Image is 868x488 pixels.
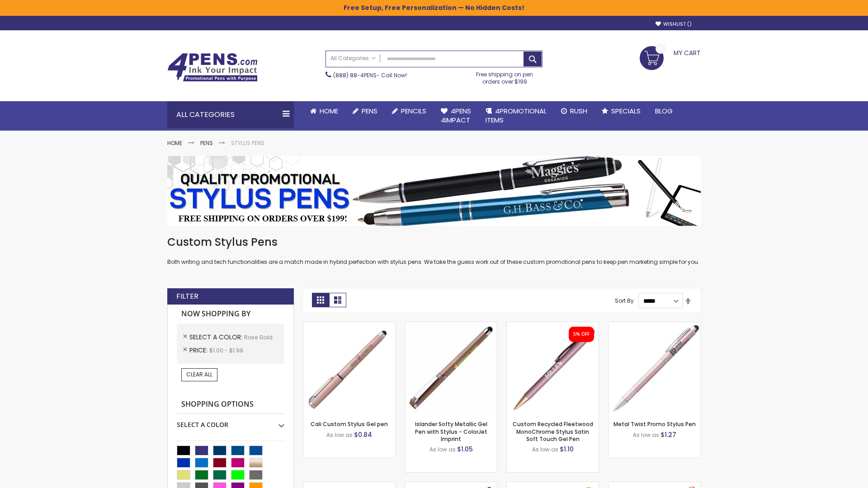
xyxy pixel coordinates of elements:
[478,101,554,131] a: 4PROMOTIONALITEMS
[303,101,345,121] a: Home
[648,101,680,121] a: Blog
[405,322,497,329] a: Islander Softy Metallic Gel Pen with Stylus - ColorJet Imprint-Rose Gold
[429,446,456,453] span: As low as
[167,156,701,226] img: Stylus Pens
[167,101,294,128] div: All Categories
[570,106,587,116] span: Rush
[615,297,634,305] label: Sort By
[532,446,558,453] span: As low as
[457,445,473,454] span: $1.05
[303,322,395,414] img: Cali Custom Stylus Gel pen-Rose Gold
[326,51,380,66] a: All Categories
[333,71,377,79] a: (888) 88-4PENS
[167,139,182,147] a: Home
[189,346,209,355] span: Price
[513,420,593,442] a: Custom Recycled Fleetwood MonoChrome Stylus Satin Soft Touch Gel Pen
[486,106,547,125] span: 4PROMOTIONAL ITEMS
[320,106,338,116] span: Home
[330,55,376,62] span: All Categories
[333,71,407,79] span: - Call Now!
[244,333,273,341] span: Rose Gold
[656,21,692,28] a: Wishlist
[441,106,471,125] span: 4Pens 4impact
[167,235,701,249] h1: Custom Stylus Pens
[176,291,198,301] strong: Filter
[312,293,329,307] strong: Grid
[311,420,388,428] a: Cali Custom Stylus Gel pen
[560,445,574,454] span: $1.10
[405,322,497,414] img: Islander Softy Metallic Gel Pen with Stylus - ColorJet Imprint-Rose Gold
[177,305,284,324] strong: Now Shopping by
[209,347,243,354] span: $1.00 - $1.99
[434,101,478,131] a: 4Pens4impact
[609,322,700,329] a: Metal Twist Promo Stylus Pen-Rose gold
[200,139,213,147] a: Pens
[385,101,434,121] a: Pencils
[467,67,543,85] div: Free shipping on pen orders over $199
[594,101,648,121] a: Specials
[167,53,258,82] img: 4Pens Custom Pens and Promotional Products
[507,322,599,414] img: Custom Recycled Fleetwood MonoChrome Stylus Satin Soft Touch Gel Pen-Rose Gold
[554,101,594,121] a: Rush
[573,331,590,338] div: 5% OFF
[177,395,284,414] strong: Shopping Options
[655,106,673,116] span: Blog
[189,333,244,342] span: Select A Color
[231,139,264,147] strong: Stylus Pens
[362,106,377,116] span: Pens
[401,106,426,116] span: Pencils
[611,106,641,116] span: Specials
[345,101,385,121] a: Pens
[609,322,700,414] img: Metal Twist Promo Stylus Pen-Rose gold
[660,430,676,439] span: $1.27
[633,431,659,439] span: As low as
[181,368,217,381] a: Clear All
[326,431,353,439] span: As low as
[177,414,284,429] div: Select A Color
[167,235,701,266] div: Both writing and tech functionalities are a match made in hybrid perfection with stylus pens. We ...
[354,430,372,439] span: $0.84
[186,371,212,378] span: Clear All
[507,322,599,329] a: Custom Recycled Fleetwood MonoChrome Stylus Satin Soft Touch Gel Pen-Rose Gold
[415,420,487,442] a: Islander Softy Metallic Gel Pen with Stylus - ColorJet Imprint
[613,420,696,428] a: Metal Twist Promo Stylus Pen
[303,322,395,329] a: Cali Custom Stylus Gel pen-Rose Gold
